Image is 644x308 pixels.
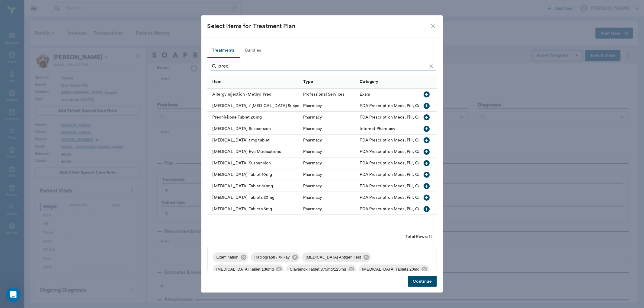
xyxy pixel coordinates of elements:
div: Pharmacy [303,206,322,212]
div: Prednisilone Tablet 20mg [207,112,300,123]
div: [MEDICAL_DATA] 1 mg tablet [207,135,300,146]
button: Treatments [207,43,240,58]
div: [MEDICAL_DATA] Eye Medications [207,146,300,157]
iframe: Intercom live chat [6,287,21,302]
div: [MEDICAL_DATA] Tablet 10mg [207,169,300,180]
div: Examination [213,252,248,262]
div: [MEDICAL_DATA] Suspension [207,123,300,135]
div: FDA Prescription Meds, Pill, Cap, Liquid, Etc. [360,103,447,109]
div: Pharmacy [303,137,322,143]
div: [MEDICAL_DATA] Tablet 136mg [213,265,284,274]
div: FDA Prescription Meds, Pill, Cap, Liquid, Etc. [360,114,447,120]
span: Examination [213,254,242,260]
span: Clavamox Tablet 875mg/125mg [286,266,350,272]
div: Pharmacy [303,172,322,178]
div: FDA Prescription Meds, Pill, Cap, Liquid, Etc. [360,172,447,178]
div: [MEDICAL_DATA] / [MEDICAL_DATA] Suspension [207,100,300,112]
div: FDA Prescription Meds, Pill, Cap, Liquid, Etc. [360,160,447,166]
div: Pharmacy [303,160,322,166]
div: Item [213,73,222,90]
button: Bundles [240,43,267,58]
div: Pharmacy [303,126,322,132]
button: Clear [427,62,436,71]
div: Radiograph / X-Ray [251,252,300,262]
div: Select Items for Treatment Plan [207,21,430,31]
div: Category [357,75,470,89]
div: [MEDICAL_DATA] Tablet 50mg [207,180,300,192]
div: Internet Pharmacy [360,126,396,132]
div: [MEDICAL_DATA] Antigen Test [302,252,371,262]
div: [MEDICAL_DATA] Tablets 20mg [207,192,300,203]
span: [MEDICAL_DATA] Tablet 136mg [213,266,277,272]
span: Radiograph / X-Ray [251,254,293,260]
div: Pharmacy [303,114,322,120]
div: Type [300,75,357,89]
div: Category [360,73,379,90]
div: Pharmacy [303,195,322,201]
div: FDA Prescription Meds, Pill, Cap, Liquid, Etc. [360,195,447,201]
div: Exam [360,91,370,97]
div: Search [211,62,436,72]
button: Continue [408,276,437,287]
input: Find a treatment [219,62,427,71]
div: [MEDICAL_DATA] Tablets 5mg [207,203,300,215]
span: [MEDICAL_DATA] Tablets 20mg [359,266,423,272]
div: Allergy Injection - Methyl Pred [207,89,300,100]
div: FDA Prescription Meds, Pill, Cap, Liquid, Etc. [360,183,447,189]
div: Pharmacy [303,183,322,189]
button: close [430,23,437,30]
div: Item [207,75,300,89]
div: FDA Prescription Meds, Pill, Cap, Liquid, Etc. [360,149,447,155]
div: [MEDICAL_DATA] Tablets 20mg [359,265,430,274]
div: Pharmacy [303,103,322,109]
div: Type [303,73,313,90]
div: FDA Prescription Meds, Pill, Cap, Liquid, Etc. [360,206,447,212]
div: Professional Services [303,91,344,97]
div: Pharmacy [303,149,322,155]
div: Clavamox Tablet 875mg/125mg [286,265,356,274]
span: [MEDICAL_DATA] Antigen Test [302,254,365,260]
div: Total Rows: 11 [405,234,432,240]
div: FDA Prescription Meds, Pill, Cap, Liquid, Etc. [360,137,447,143]
div: [MEDICAL_DATA] Suspension [207,157,300,169]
